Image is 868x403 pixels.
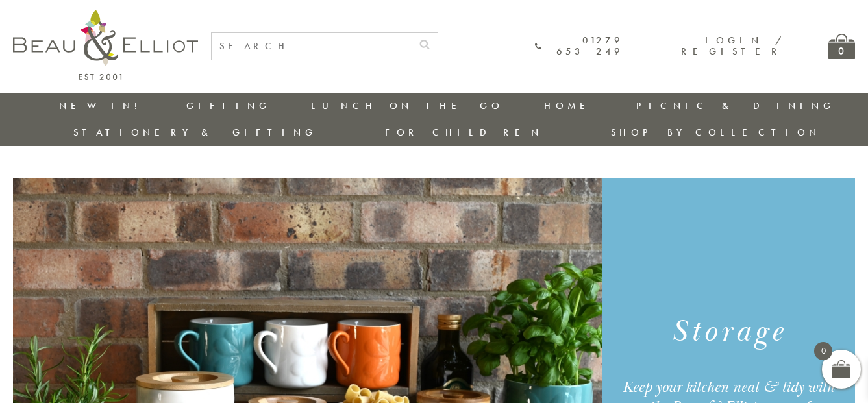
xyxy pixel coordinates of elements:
a: 0 [828,34,855,59]
h1: Storage [615,312,842,352]
a: Shop by collection [611,126,821,139]
a: Home [544,99,596,112]
input: SEARCH [212,33,412,60]
a: Stationery & Gifting [73,126,317,139]
a: Login / Register [681,34,783,58]
img: logo [13,10,198,80]
a: New in! [59,99,146,112]
a: For Children [385,126,543,139]
a: Picnic & Dining [636,99,835,112]
a: 01279 653 249 [535,35,623,58]
a: Lunch On The Go [311,99,503,112]
span: 0 [814,342,832,360]
a: Gifting [186,99,271,112]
